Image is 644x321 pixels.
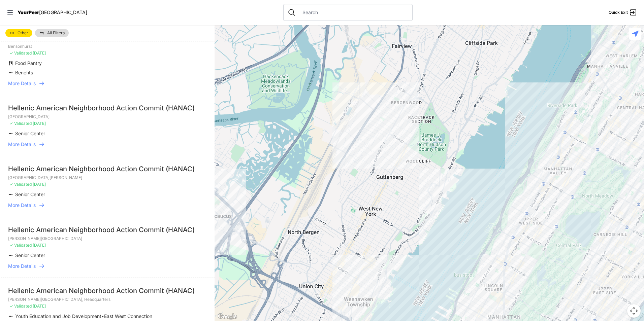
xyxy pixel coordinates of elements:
a: More Details [8,202,206,209]
div: Hellenic American Neighborhood Action Commit (HANAC) [8,225,206,235]
span: • [101,313,104,319]
a: More Details [8,141,206,148]
span: YourPeer [18,9,39,15]
span: More Details [8,80,36,87]
span: Other [18,31,28,35]
span: Benefits [15,70,33,75]
span: More Details [8,141,36,148]
span: [DATE] [33,243,46,248]
span: [GEOGRAPHIC_DATA] [39,9,87,15]
p: Bensonhurst [8,44,206,49]
a: More Details [8,263,206,270]
span: [DATE] [33,182,46,187]
input: Search [298,9,408,16]
a: Other [5,29,32,37]
p: [GEOGRAPHIC_DATA][PERSON_NAME] [8,175,206,180]
div: Hellenic American Neighborhood Action Commit (HANAC) [8,103,206,113]
span: ✓ Validated [9,121,32,126]
span: Food Pantry [15,60,42,66]
a: YourPeer[GEOGRAPHIC_DATA] [18,10,87,14]
span: More Details [8,202,36,209]
span: [DATE] [33,304,46,309]
a: All Filters [35,29,69,37]
span: [DATE] [33,50,46,56]
span: Senior Center [15,131,45,136]
span: ✓ Validated [9,50,32,56]
a: More Details [8,80,206,87]
span: ✓ Validated [9,182,32,187]
p: [PERSON_NAME][GEOGRAPHIC_DATA], Headquarters [8,297,206,302]
span: More Details [8,263,36,270]
span: Youth Education and Job Development [15,313,101,319]
div: Hellenic American Neighborhood Action Commit (HANAC) [8,286,206,295]
a: Quick Exit [609,8,637,16]
button: Map camera controls [627,304,641,318]
span: Senior Center [15,191,45,197]
p: [GEOGRAPHIC_DATA] [8,114,206,119]
a: Open this area in Google Maps (opens a new window) [216,312,238,321]
span: Senior Center [15,252,45,258]
p: [PERSON_NAME][GEOGRAPHIC_DATA] [8,236,206,241]
span: Quick Exit [609,10,628,15]
span: [DATE] [33,121,46,126]
span: All Filters [47,31,65,35]
span: ✓ Validated [9,304,32,309]
img: Google [216,312,238,321]
span: ✓ Validated [9,243,32,248]
div: Hellenic American Neighborhood Action Commit (HANAC) [8,164,206,174]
